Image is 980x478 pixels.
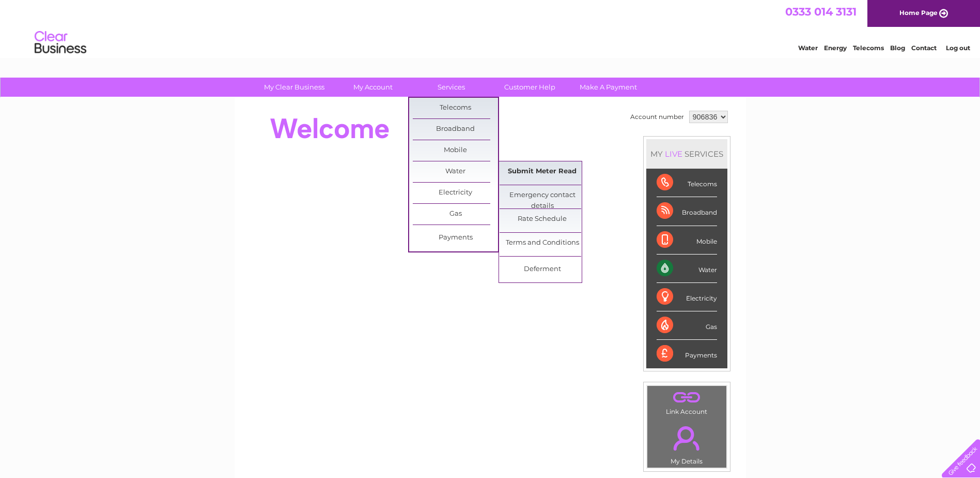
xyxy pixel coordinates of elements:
a: My Account [330,78,415,97]
a: Telecoms [853,44,884,52]
div: Gas [657,311,717,340]
a: Broadband [413,119,498,140]
a: . [650,420,724,456]
a: Gas [413,204,498,225]
div: LIVE [663,149,685,159]
div: Water [657,255,717,283]
div: Electricity [657,283,717,311]
a: Customer Help [487,78,572,97]
div: MY SERVICES [646,139,727,169]
a: Deferment [500,259,585,280]
td: My Details [647,417,727,468]
a: Rate Schedule [500,209,585,230]
a: Log out [946,44,970,52]
a: Electricity [413,183,498,203]
a: My Clear Business [252,78,337,97]
td: Link Account [647,385,727,418]
a: Mobile [413,140,498,161]
td: Account number [628,108,687,126]
a: Services [409,78,494,97]
a: Emergency contact details [500,185,585,206]
a: Make A Payment [566,78,651,97]
a: Contact [911,44,937,52]
a: . [650,389,724,407]
a: Water [798,44,818,52]
a: Blog [890,44,905,52]
a: Payments [413,228,498,248]
a: Water [413,161,498,182]
a: Telecoms [413,98,498,118]
a: Submit Meter Read [500,161,585,182]
a: Terms and Conditions [500,233,585,253]
img: logo.png [34,27,87,58]
div: Payments [657,340,717,368]
div: Broadband [657,197,717,226]
a: Energy [824,44,847,52]
a: 0333 014 3131 [785,5,857,18]
div: Mobile [657,226,717,255]
div: Clear Business is a trading name of Verastar Limited (registered in [GEOGRAPHIC_DATA] No. 3667643... [246,6,735,50]
div: Telecoms [657,169,717,197]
